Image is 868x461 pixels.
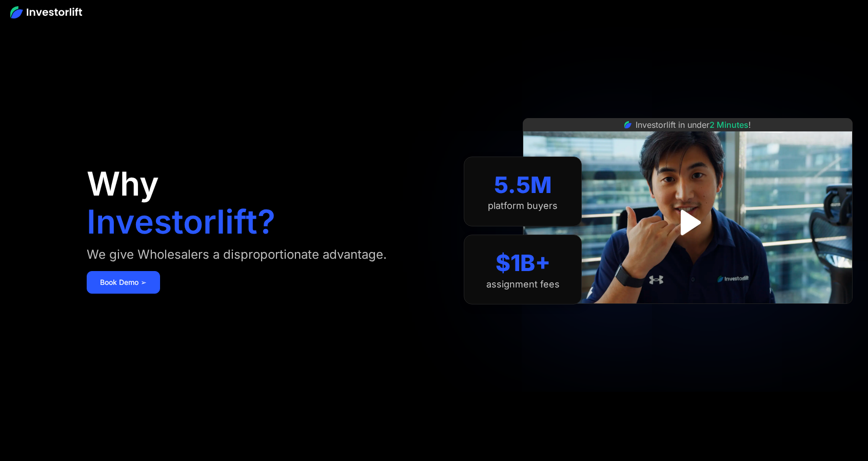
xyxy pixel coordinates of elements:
[496,249,550,277] div: $1B+
[87,246,387,263] div: We give Wholesalers a disproportionate advantage.
[488,200,558,212] div: platform buyers
[494,171,552,199] div: 5.5M
[665,200,711,245] a: open lightbox
[486,279,560,290] div: assignment fees
[709,120,748,130] span: 2 Minutes
[611,309,765,321] iframe: Customer reviews powered by Trustpilot
[87,271,160,294] a: Book Demo ➢
[87,167,159,200] h1: Why
[636,119,751,131] div: Investorlift in under !
[87,205,275,238] h1: Investorlift?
